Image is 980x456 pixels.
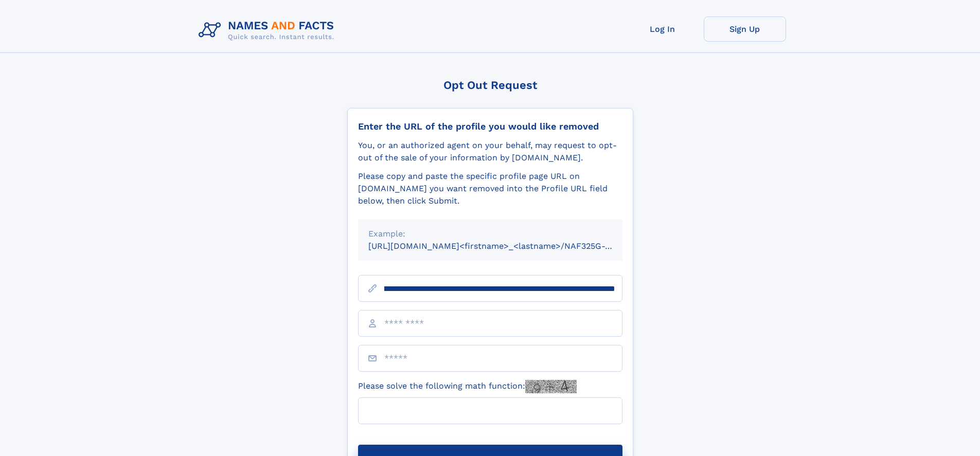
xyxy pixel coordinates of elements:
[358,170,622,207] div: Please copy and paste the specific profile page URL on [DOMAIN_NAME] you want removed into the Pr...
[358,139,622,164] div: You, or an authorized agent on your behalf, may request to opt-out of the sale of your informatio...
[704,16,786,42] a: Sign Up
[368,241,642,251] small: [URL][DOMAIN_NAME]<firstname>_<lastname>/NAF325G-xxxxxxxx
[368,228,612,240] div: Example:
[358,380,577,393] label: Please solve the following math function:
[347,79,633,92] div: Opt Out Request
[358,121,622,132] div: Enter the URL of the profile you would like removed
[621,16,704,42] a: Log In
[194,16,343,44] img: Logo Names and Facts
